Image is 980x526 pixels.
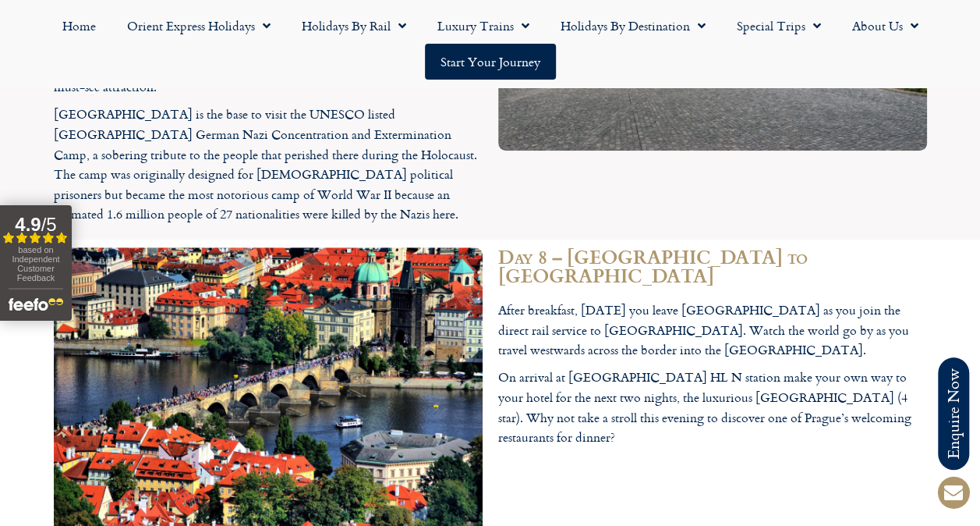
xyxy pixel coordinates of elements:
p: [GEOGRAPHIC_DATA] is the base to visit the UNESCO listed [GEOGRAPHIC_DATA] German Nazi Concentrat... [54,105,483,225]
a: Home [47,8,111,44]
a: Start your Journey [425,44,556,80]
a: Orient Express Holidays [111,8,286,44]
nav: Menu [8,8,972,80]
p: On arrival at [GEOGRAPHIC_DATA] HL N station make your own way to your hotel for the next two nig... [498,368,927,447]
p: After breakfast, [DATE] you leave [GEOGRAPHIC_DATA] as you join the direct rail service to [GEOGR... [498,300,927,361]
a: About Us [837,8,934,44]
a: Luxury Trains [422,8,545,44]
h2: Day 8 – [GEOGRAPHIC_DATA] to [GEOGRAPHIC_DATA] [498,247,927,285]
a: Holidays by Rail [286,8,422,44]
a: Special Trips [721,8,837,44]
a: Holidays by Destination [545,8,721,44]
